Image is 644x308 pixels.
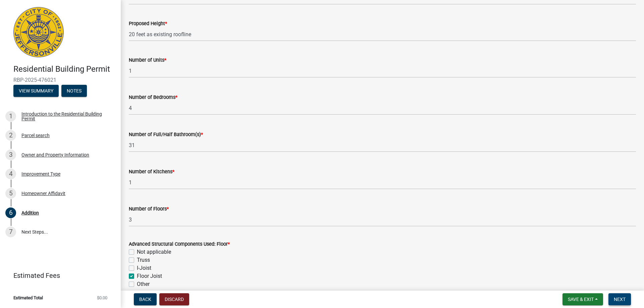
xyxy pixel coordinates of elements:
div: Introduction to the Residential Building Permit [21,112,110,121]
label: I-Joist [137,264,151,272]
button: Next [608,293,631,305]
img: City of Jeffersonville, Indiana [13,7,64,57]
wm-modal-confirm: Notes [61,88,87,94]
div: Owner and Property Information [21,152,89,157]
button: View Summary [13,85,59,97]
button: Notes [61,85,87,97]
label: Advanced Structural Components Used: Floor [129,242,230,247]
span: Back [139,297,151,302]
div: 1 [5,111,16,122]
div: Addition [21,210,39,215]
h4: Residential Building Permit [13,64,115,74]
wm-modal-confirm: Summary [13,88,59,94]
span: RBP-2025-476021 [13,77,107,83]
div: Homeowner Affidavit [21,191,65,196]
span: $0.00 [97,296,107,300]
button: Save & Exit [562,293,603,305]
span: Estimated Total [13,296,43,300]
label: Floor Joist [137,272,162,280]
label: Other [137,280,150,288]
span: Save & Exit [568,297,594,302]
div: 6 [5,207,16,218]
div: 5 [5,188,16,199]
div: 4 [5,169,16,179]
div: Improvement Type [21,172,60,176]
div: 2 [5,130,16,141]
label: Number of Units [129,58,166,63]
label: Number of Full/Half Bathroom(s) [129,132,203,137]
div: Parcel search [21,133,50,138]
a: Estimated Fees [5,269,110,282]
label: Number of Floors [129,207,169,211]
div: 3 [5,149,16,160]
button: Discard [159,293,189,305]
label: Number of Bedrooms [129,95,177,100]
label: Truss [137,256,150,264]
button: Back [134,293,157,305]
label: Not applicable [137,248,171,256]
label: Number of Kitchens [129,170,174,174]
label: Proposed Height [129,21,167,26]
span: Next [614,297,626,302]
div: 7 [5,227,16,237]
